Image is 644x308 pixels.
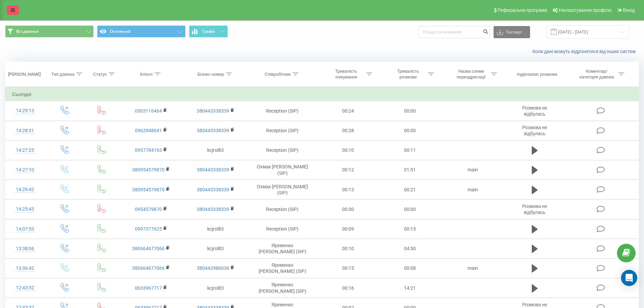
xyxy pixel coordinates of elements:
td: Reception (SIP) [248,121,317,140]
span: Вихід [623,7,635,13]
td: 14:21 [379,278,441,298]
a: 380443338339 [197,108,229,114]
td: 00:10 [317,140,379,160]
td: Яременко [PERSON_NAME] (SIP) [248,278,317,298]
input: Пошук за номером [419,26,490,38]
div: 14:26:42 [12,183,38,196]
td: 00:12 [317,160,379,180]
td: 04:50 [379,239,441,258]
div: Тип дзвінка [51,72,74,77]
div: Статус [93,72,107,77]
td: 00:16 [317,278,379,298]
div: Бізнес номер [197,72,224,77]
td: Reception (SIP) [248,140,317,160]
a: 380664677066 [132,246,165,251]
a: 380954579870 [132,187,165,192]
div: Назва схеми переадресації [453,69,489,80]
span: Розмова не відбулась [522,105,547,117]
a: 380443338339 [197,128,229,133]
td: Reception (SIP) [248,199,317,219]
td: main [440,180,505,199]
td: 00:00 [379,121,441,140]
td: 00:08 [379,258,441,278]
td: 00:10 [317,239,379,258]
a: 0503116464 [135,108,162,114]
div: 14:27:10 [12,163,38,176]
a: 380443338339 [197,187,229,192]
a: 380442986036 [197,265,229,271]
div: Open Intercom Messenger [621,270,637,286]
a: Коли дані можуть відрізнятися вiд інших систем [532,49,639,54]
td: 00:15 [379,219,441,239]
div: 14:27:25 [12,144,38,157]
td: main [440,258,505,278]
a: 380664677066 [132,265,165,271]
span: Налаштування профілю [559,7,612,13]
td: Охмак [PERSON_NAME] (SIP) [248,160,317,180]
span: Графік [202,29,215,34]
td: kcjrol83 [183,239,247,258]
td: Сьогодні [5,88,639,101]
button: Основний [97,25,186,38]
td: 00:00 [379,199,441,219]
td: 00:30 [317,199,379,219]
div: [PERSON_NAME] [8,72,41,77]
td: Яременко [PERSON_NAME] (SIP) [248,239,317,258]
div: 14:28:31 [12,124,38,137]
td: 00:00 [379,101,441,121]
td: 00:09 [317,219,379,239]
div: Клієнт [140,72,153,77]
td: Яременко [PERSON_NAME] (SIP) [248,258,317,278]
td: 01:51 [379,160,441,180]
a: 0937784163 [135,147,162,153]
span: Розмова не відбулась [522,204,547,215]
span: Розмова не відбулась [522,125,547,136]
div: Співробітник [265,72,291,77]
span: Реферальна програма [498,7,547,13]
td: main [440,160,505,180]
div: 13:36:42 [12,262,38,275]
div: 14:25:43 [12,203,38,216]
td: 00:11 [379,140,441,160]
div: 14:07:53 [12,222,38,236]
td: Охмак [PERSON_NAME] (SIP) [248,180,317,199]
button: Всі дзвінки [5,25,94,38]
td: Reception (SIP) [248,101,317,121]
div: Тривалість розмови [390,69,426,80]
td: kcjrol83 [183,140,247,160]
td: 00:15 [317,258,379,278]
div: 13:38:06 [12,242,38,255]
div: 12:43:52 [12,281,38,294]
td: 00:24 [317,101,379,121]
td: 00:28 [317,121,379,140]
a: 380443338339 [197,207,229,212]
button: Експорт [494,26,530,38]
a: 0633967717 [135,285,162,291]
div: Тривалість очікування [328,69,364,80]
td: Reception (SIP) [248,219,317,239]
a: 380954579870 [132,167,165,172]
td: kcjrol83 [183,219,247,239]
td: kcjrol83 [183,278,247,298]
a: 380443338339 [197,167,229,172]
div: Коментар/категорія дзвінка [577,69,617,80]
td: 00:21 [379,180,441,199]
span: Всі дзвінки [16,29,39,34]
a: 0997377625 [135,226,162,232]
a: 0962948641 [135,128,162,133]
td: 00:13 [317,180,379,199]
div: Аудіозапис розмови [517,72,557,77]
div: 14:29:13 [12,104,38,117]
button: Графік [189,25,228,38]
a: 0954579870 [135,207,162,212]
